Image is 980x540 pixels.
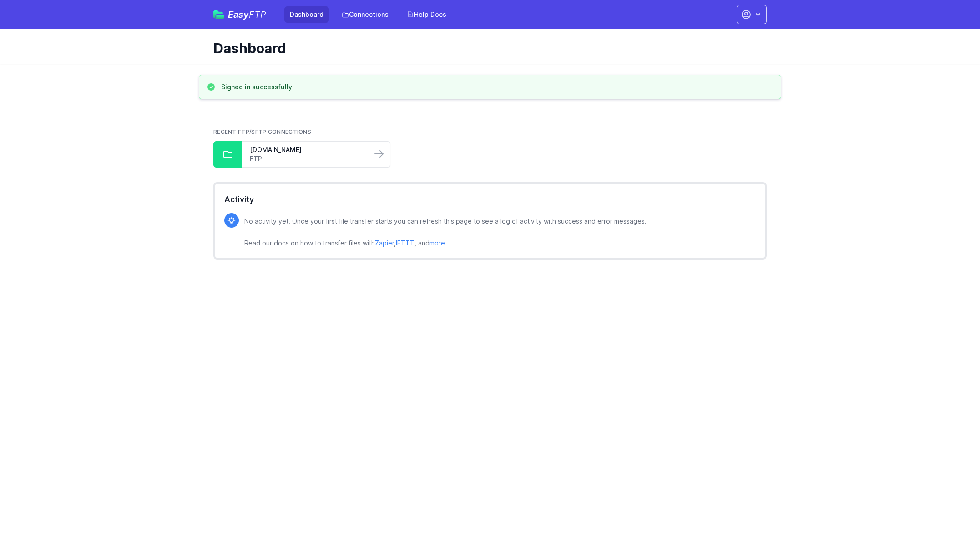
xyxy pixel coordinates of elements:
[396,239,414,247] a: IFTTT
[213,128,767,136] h2: Recent FTP/SFTP Connections
[213,40,759,56] h1: Dashboard
[429,239,445,247] a: more
[213,10,266,19] a: EasyFTP
[228,10,266,19] span: Easy
[250,154,364,163] a: FTP
[375,239,394,247] a: Zapier
[244,216,647,249] p: No activity yet. Once your first file transfer starts you can refresh this page to see a log of a...
[401,6,452,23] a: Help Docs
[249,9,266,20] span: FTP
[250,145,364,154] a: [DOMAIN_NAME]
[221,82,294,92] h3: Signed in successfully.
[224,193,756,206] h2: Activity
[213,10,224,19] img: easyftp_logo.png
[336,6,394,23] a: Connections
[284,6,329,23] a: Dashboard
